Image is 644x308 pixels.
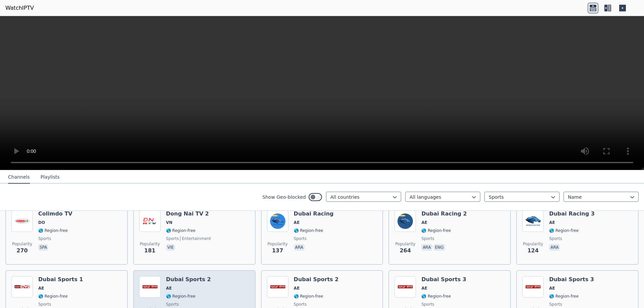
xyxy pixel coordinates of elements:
span: 🌎 Region-free [549,294,579,299]
img: Dubai Sports 3 [394,276,416,298]
span: 🌎 Region-free [38,294,68,299]
h6: Dubai Sports 2 [294,276,339,283]
a: WatchIPTV [5,4,34,12]
span: 137 [272,247,283,255]
h6: Dubai Sports 2 [166,276,211,283]
img: Dubai Racing [267,210,288,232]
span: sports [166,302,179,307]
span: 🌎 Region-free [294,228,323,233]
span: AE [294,220,300,225]
span: Popularity [268,241,288,247]
h6: Dubai Sports 3 [421,276,466,283]
h6: Dong Nai TV 2 [166,210,211,217]
span: AE [549,220,555,225]
span: 181 [144,247,155,255]
span: 🌎 Region-free [421,228,451,233]
span: Popularity [395,241,415,247]
img: Colimdo TV [11,210,33,232]
span: sports [549,236,562,241]
img: Dubai Sports 2 [139,276,161,298]
h6: Dubai Sports 1 [38,276,83,283]
span: Popularity [140,241,160,247]
span: 🌎 Region-free [294,294,323,299]
span: AE [549,286,555,291]
span: sports [294,302,307,307]
span: sports [166,236,179,241]
img: Dubai Racing 3 [522,210,544,232]
h6: Dubai Racing 2 [421,210,467,217]
span: 🌎 Region-free [38,228,68,233]
button: Channels [8,171,30,184]
h6: Dubai Sports 3 [549,276,594,283]
p: ara [421,244,432,251]
span: AE [38,286,44,291]
span: AE [166,286,172,291]
span: sports [549,302,562,307]
span: sports [421,302,434,307]
img: Dong Nai TV 2 [139,210,161,232]
p: vie [166,244,175,251]
span: sports [38,302,51,307]
p: ara [294,244,305,251]
span: 🌎 Region-free [549,228,579,233]
img: Dubai Sports 3 [522,276,544,298]
span: 264 [400,247,411,255]
span: 270 [16,247,28,255]
span: 🌎 Region-free [166,228,196,233]
span: AE [294,286,300,291]
p: spa [38,244,48,251]
img: Dubai Sports 1 [11,276,33,298]
span: VN [166,220,172,225]
span: 🌎 Region-free [166,294,196,299]
span: DO [38,220,45,225]
p: eng [434,244,445,251]
span: Popularity [12,241,32,247]
span: entertainment [180,236,211,241]
h6: Dubai Racing [294,210,334,217]
label: Show Geo-blocked [262,194,306,200]
span: sports [38,236,51,241]
span: Popularity [523,241,543,247]
h6: Dubai Racing 3 [549,210,595,217]
span: 🌎 Region-free [421,294,451,299]
span: AE [421,220,427,225]
p: ara [549,244,560,251]
img: Dubai Sports 2 [267,276,288,298]
span: 124 [527,247,538,255]
button: Playlists [41,171,60,184]
span: sports [294,236,307,241]
span: AE [421,286,427,291]
img: Dubai Racing 2 [394,210,416,232]
h6: Colimdo TV [38,210,72,217]
span: sports [421,236,434,241]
